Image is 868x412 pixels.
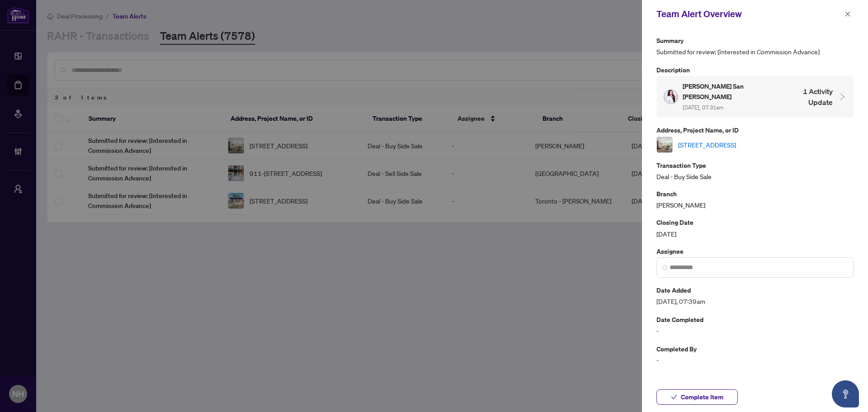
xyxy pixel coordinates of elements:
[656,326,854,336] span: -
[656,35,854,46] p: Summary
[844,11,851,17] span: close
[656,217,854,238] div: [DATE]
[671,394,677,400] span: check
[656,47,854,57] span: Submitted for review: [Interested in Commission Advance]
[656,246,854,256] p: Assignee
[656,355,854,365] span: -
[678,140,736,150] a: [STREET_ADDRESS]
[657,137,672,152] img: thumbnail-img
[784,86,833,108] h4: 1 Activity Update
[656,160,854,181] div: Deal - Buy Side Sale
[656,389,738,405] button: Complete Item
[656,76,854,118] div: Profile Icon[PERSON_NAME] San [PERSON_NAME] [DATE], 07:31am1 Activity Update
[832,380,859,407] button: Open asap
[656,344,854,354] p: Completed By
[662,265,668,270] img: search_icon
[681,390,723,404] span: Complete Item
[838,93,846,101] span: collapsed
[656,125,854,135] p: Address, Project Name, or ID
[683,81,778,102] h5: [PERSON_NAME] San [PERSON_NAME]
[656,285,854,295] p: Date Added
[656,217,854,227] p: Closing Date
[656,314,854,325] p: Date Completed
[656,160,854,170] p: Transaction Type
[664,90,678,104] img: Profile Icon
[683,104,723,111] span: [DATE], 07:31am
[656,296,854,307] span: [DATE], 07:39am
[656,65,854,75] p: Description
[656,189,854,210] div: [PERSON_NAME]
[656,189,854,199] p: Branch
[656,7,842,21] div: Team Alert Overview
